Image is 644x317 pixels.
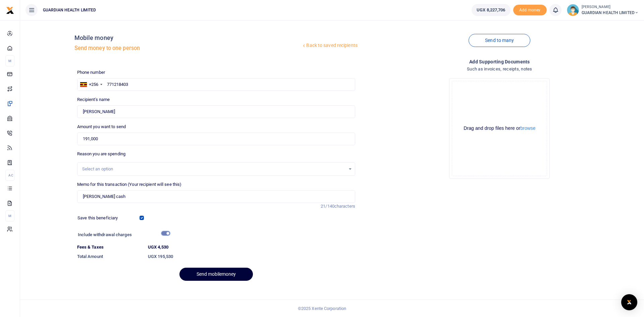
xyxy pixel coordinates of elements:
[449,78,550,179] div: File Uploader
[77,254,143,259] h6: Total Amount
[77,96,110,103] label: Recipient's name
[77,151,125,157] label: Reason you are spending
[179,268,253,281] button: Send mobilemoney
[5,170,14,181] li: Ac
[469,34,530,47] a: Send to many
[5,55,14,66] li: M
[77,181,182,188] label: Memo for this transaction (Your recipient will see this)
[77,123,126,130] label: Amount you want to send
[582,4,639,10] small: [PERSON_NAME]
[74,244,145,251] dt: Fees & Taxes
[5,210,14,221] li: M
[520,126,535,130] button: browse
[621,294,637,310] div: Open Intercom Messenger
[582,10,639,16] span: GUARDIAN HEALTH LIMITED
[77,78,355,91] input: Enter phone number
[82,166,345,172] div: Select an option
[513,5,547,16] span: Add money
[77,69,105,76] label: Phone number
[513,7,547,12] a: Add money
[301,40,358,52] a: Back to saved recipients
[334,204,355,209] span: characters
[78,232,167,237] h6: Include withdrawal charges
[361,58,639,65] h4: Add supporting Documents
[77,105,355,118] input: Loading name...
[148,244,168,251] label: UGX 4,530
[77,215,118,221] label: Save this beneficiary
[452,125,547,131] div: Drag and drop files here or
[472,4,510,16] a: UGX 8,227,706
[567,4,639,16] a: profile-user [PERSON_NAME] GUARDIAN HEALTH LIMITED
[513,5,547,16] li: Toup your wallet
[77,78,104,91] div: Uganda: +256
[567,4,579,16] img: profile-user
[77,133,355,145] input: UGX
[89,81,98,88] div: +256
[40,7,99,13] span: GUARDIAN HEALTH LIMITED
[74,45,302,52] h5: Send money to one person
[6,6,14,14] img: logo-small
[148,254,355,259] h6: UGX 195,530
[77,190,355,203] input: Enter extra information
[469,4,513,16] li: Wallet ballance
[321,204,334,209] span: 21/140
[477,7,505,13] span: UGX 8,227,706
[361,65,639,73] h4: Such as invoices, receipts, notes
[74,34,302,42] h4: Mobile money
[6,7,14,12] a: logo-small logo-large logo-large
